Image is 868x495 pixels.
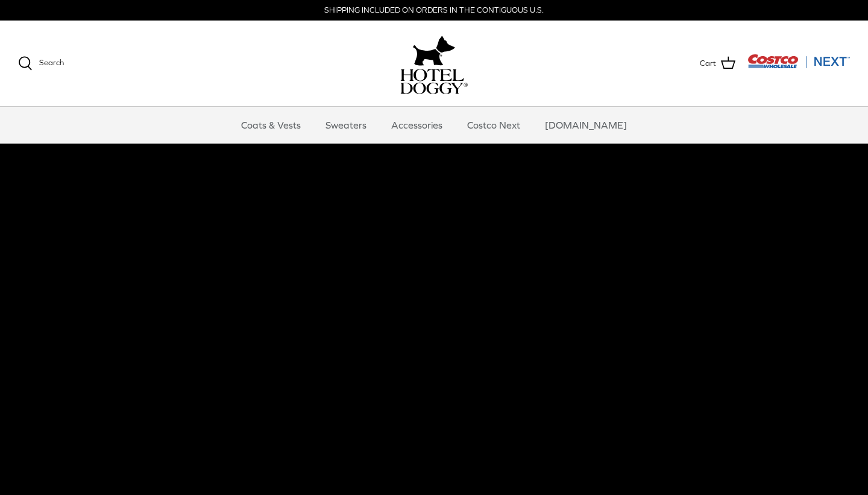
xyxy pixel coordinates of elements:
a: hoteldoggy.com hoteldoggycom [400,33,468,94]
a: Costco Next [456,107,531,143]
img: Costco Next [747,54,850,69]
a: Sweaters [315,107,377,143]
a: Visit Costco Next [747,62,850,71]
a: [DOMAIN_NAME] [534,107,638,143]
a: Accessories [380,107,453,143]
a: Coats & Vests [230,107,312,143]
img: hoteldoggy.com [413,33,455,69]
span: Search [39,58,64,67]
span: Cart [700,57,716,70]
a: Cart [700,56,735,71]
a: Search [18,56,64,71]
img: hoteldoggycom [400,69,468,94]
